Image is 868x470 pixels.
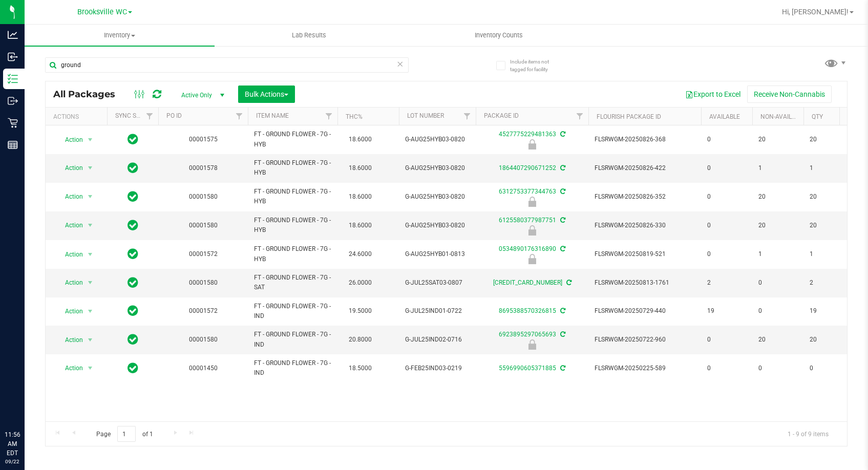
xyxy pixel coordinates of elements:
span: Brooksville WC [77,8,127,16]
span: Clear [397,57,404,71]
span: 0 [707,335,746,345]
span: 0 [758,278,797,288]
inline-svg: Reports [8,140,18,150]
span: 0 [707,221,746,230]
span: G-AUG25HYB03-0820 [405,221,470,230]
span: FLSRWGM-20250826-352 [595,192,695,202]
a: Inventory [25,25,215,46]
span: Sync from Compliance System [559,131,565,138]
span: 20 [758,135,797,144]
span: Action [56,161,83,175]
span: 0 [707,249,746,259]
span: In Sync [128,161,138,175]
span: 19 [707,306,746,316]
span: FT - GROUND FLOWER - 7G - HYB [254,216,331,235]
span: FLSRWGM-20250722-960 [595,335,695,345]
span: Action [56,247,83,262]
span: select [84,304,97,318]
a: 6923895297065693 [499,331,556,338]
span: Sync from Compliance System [559,164,565,172]
a: Flourish Package ID [597,113,661,120]
a: 00001580 [189,279,218,286]
span: Bulk Actions [245,90,288,98]
span: 1 [758,163,797,173]
a: 00001572 [189,307,218,314]
span: 20 [758,335,797,345]
span: Page of 1 [88,426,161,442]
span: FLSRWGM-20250813-1761 [595,278,695,288]
span: 1 [758,249,797,259]
span: 20 [758,221,797,230]
span: Hi, [PERSON_NAME]! [782,8,849,16]
span: 20 [810,135,849,144]
inline-svg: Retail [8,118,18,128]
span: 0 [707,364,746,373]
span: G-JUL25IND01-0722 [405,306,470,316]
span: Sync from Compliance System [559,331,565,338]
span: 20 [810,192,849,202]
span: 1 - 9 of 9 items [779,426,837,441]
a: Lot Number [407,112,444,119]
span: 0 [758,306,797,316]
span: 20.8000 [344,332,377,347]
span: 18.6000 [344,189,377,204]
p: 09/22 [5,458,20,465]
a: 0534890176316890 [499,245,556,252]
span: 20 [810,335,849,345]
span: G-FEB25IND03-0219 [405,364,470,373]
span: In Sync [128,218,138,232]
span: In Sync [128,332,138,347]
span: Action [56,333,83,347]
a: Filter [231,108,248,125]
span: G-AUG25HYB03-0820 [405,192,470,202]
span: select [84,275,97,290]
span: select [84,218,97,232]
span: 18.6000 [344,132,377,147]
div: Quarantine [474,254,590,264]
span: FLSRWGM-20250826-330 [595,221,695,230]
span: select [84,133,97,147]
a: Filter [459,108,476,125]
span: Include items not tagged for facility [510,58,561,73]
a: 1864407290671252 [499,164,556,172]
span: 2 [810,278,849,288]
a: Non-Available [760,113,806,120]
span: Inventory [25,31,215,40]
span: 18.5000 [344,361,377,376]
a: 00001575 [189,136,218,143]
a: 00001450 [189,365,218,372]
span: FT - GROUND FLOWER - 7G - HYB [254,130,331,149]
span: 0 [707,192,746,202]
a: 00001580 [189,222,218,229]
inline-svg: Outbound [8,96,18,106]
a: 00001572 [189,250,218,258]
span: FT - GROUND FLOWER - 7G - SAT [254,273,331,292]
span: Action [56,304,83,318]
span: FT - GROUND FLOWER - 7G - HYB [254,158,331,178]
span: FLSRWGM-20250729-440 [595,306,695,316]
a: 4527775229481363 [499,131,556,138]
inline-svg: Analytics [8,30,18,40]
span: G-JUL25IND02-0716 [405,335,470,345]
span: FT - GROUND FLOWER - 7G - HYB [254,187,331,206]
span: 0 [810,364,849,373]
span: G-JUL25SAT03-0807 [405,278,470,288]
a: 6312753377344763 [499,188,556,195]
span: select [84,247,97,262]
span: Sync from Compliance System [559,217,565,224]
a: Lab Results [215,25,405,46]
a: 8695388570326815 [499,307,556,314]
span: Sync from Compliance System [565,279,571,286]
div: Actions [53,113,103,120]
span: 19 [810,306,849,316]
a: Filter [141,108,158,125]
span: In Sync [128,361,138,375]
span: Sync from Compliance System [559,188,565,195]
span: Inventory Counts [461,31,537,40]
span: FLSRWGM-20250826-422 [595,163,695,173]
span: 18.6000 [344,218,377,233]
a: PO ID [166,112,182,119]
span: In Sync [128,189,138,204]
a: Sync Status [115,112,155,119]
span: 20 [810,221,849,230]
